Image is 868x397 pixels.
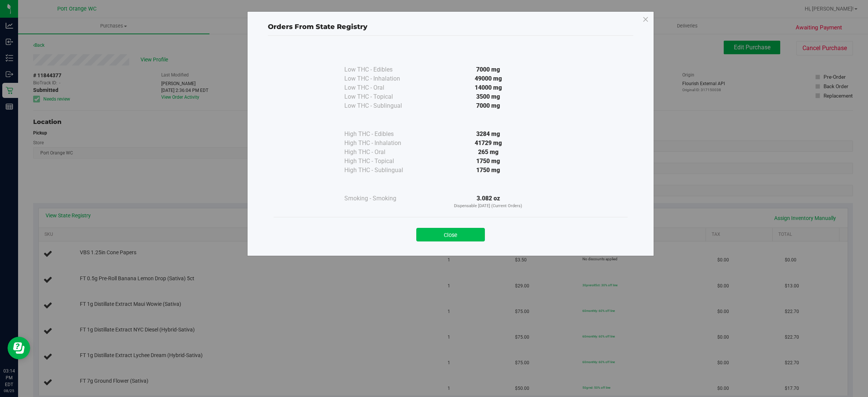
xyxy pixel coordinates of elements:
div: High THC - Oral [344,148,420,157]
div: 3284 mg [420,130,557,139]
div: 265 mg [420,148,557,157]
button: Close [416,228,485,241]
div: High THC - Topical [344,157,420,166]
div: High THC - Edibles [344,130,420,139]
div: Low THC - Sublingual [344,101,420,110]
div: 49000 mg [420,74,557,83]
div: 41729 mg [420,139,557,148]
iframe: Resource center [8,337,30,359]
div: 3.082 oz [420,194,557,209]
div: 1750 mg [420,166,557,175]
div: 7000 mg [420,101,557,110]
div: Low THC - Inhalation [344,74,420,83]
div: 7000 mg [420,65,557,74]
div: Low THC - Edibles [344,65,420,74]
div: 1750 mg [420,157,557,166]
p: Dispensable [DATE] (Current Orders) [420,203,557,209]
span: Orders From State Registry [268,23,367,31]
div: High THC - Inhalation [344,139,420,148]
div: Low THC - Oral [344,83,420,92]
div: High THC - Sublingual [344,166,420,175]
div: Smoking - Smoking [344,194,420,203]
div: Low THC - Topical [344,92,420,101]
div: 14000 mg [420,83,557,92]
div: 3500 mg [420,92,557,101]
